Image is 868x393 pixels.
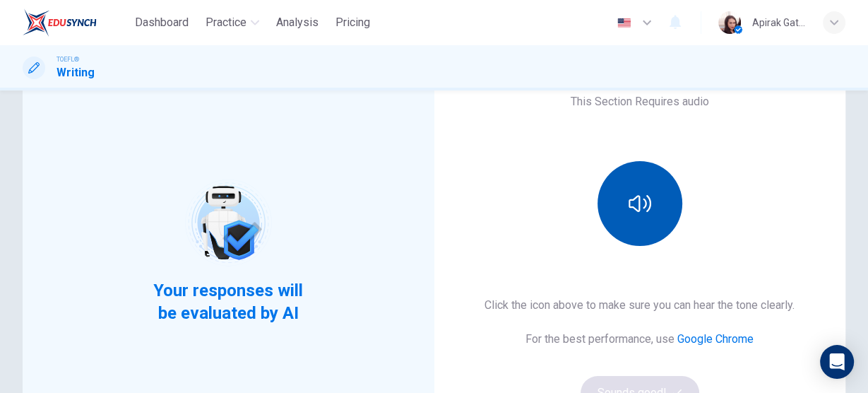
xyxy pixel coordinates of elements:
span: Dashboard [135,14,189,31]
button: Pricing [330,10,376,35]
span: Pricing [335,14,370,31]
span: Practice [206,14,246,31]
span: Analysis [276,14,319,31]
h6: This Section Requires audio [571,93,709,110]
button: Practice [200,10,265,35]
div: Open Intercom Messenger [820,345,854,379]
h1: Writing [57,64,95,81]
img: EduSynch logo [23,8,97,37]
img: en [615,18,633,28]
button: Analysis [270,10,324,35]
a: EduSynch logo [23,8,129,37]
h6: For the best performance, use [525,331,754,348]
a: Google Chrome [677,332,754,346]
button: Dashboard [129,10,194,35]
img: Profile picture [718,11,741,34]
img: robot icon [184,178,273,268]
h6: Click the icon above to make sure you can hear the tone clearly. [484,297,795,314]
div: Apirak Gate-im [752,14,806,31]
span: Your responses will be evaluated by AI [143,279,314,324]
span: TOEFL® [57,54,79,64]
